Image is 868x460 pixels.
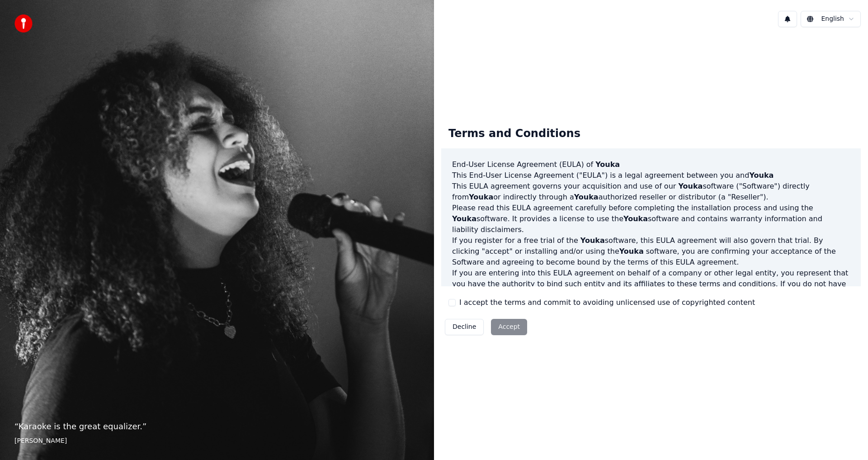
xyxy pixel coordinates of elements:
[623,214,648,223] span: Youka
[14,14,33,33] img: youka
[580,236,605,245] span: Youka
[452,268,850,311] p: If you are entering into this EULA agreement on behalf of a company or other legal entity, you re...
[574,193,599,201] span: Youka
[441,119,588,148] div: Terms and Conditions
[595,160,620,169] span: Youka
[452,170,850,181] p: This End-User License Agreement ("EULA") is a legal agreement between you and
[14,420,420,433] p: “ Karaoke is the great equalizer. ”
[469,193,493,201] span: Youka
[452,159,850,170] h3: End-User License Agreement (EULA) of
[459,297,755,308] label: I accept the terms and commit to avoiding unlicensed use of copyrighted content
[452,203,850,235] p: Please read this EULA agreement carefully before completing the installation process and using th...
[452,235,850,268] p: If you register for a free trial of the software, this EULA agreement will also govern that trial...
[619,247,644,256] span: Youka
[452,214,476,223] span: Youka
[445,319,484,335] button: Decline
[678,182,703,190] span: Youka
[749,171,774,180] span: Youka
[452,181,850,203] p: This EULA agreement governs your acquisition and use of our software ("Software") directly from o...
[14,436,420,446] footer: [PERSON_NAME]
